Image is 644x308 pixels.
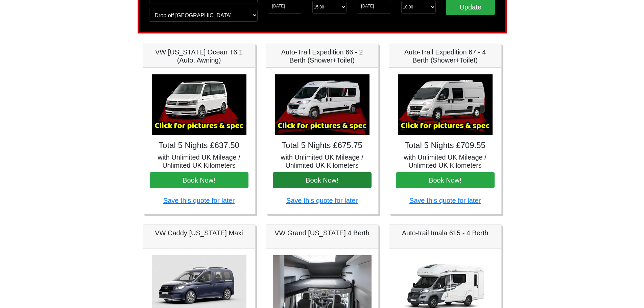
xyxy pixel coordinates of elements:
[150,153,248,169] h5: with Unlimited UK Mileage / Unlimited UK Kilometers
[396,153,495,169] h5: with Unlimited UK Mileage / Unlimited UK Kilometers
[273,141,372,150] h4: Total 5 Nights £675.75
[163,197,235,204] a: Save this quote for later
[152,74,246,135] img: VW California Ocean T6.1 (Auto, Awning)
[357,1,391,14] input: Return Date
[409,197,481,204] a: Save this quote for later
[150,141,248,150] h4: Total 5 Nights £637.50
[268,1,302,14] input: Start Date
[273,229,372,237] h5: VW Grand [US_STATE] 4 Berth
[396,229,495,237] h5: Auto-trail Imala 615 - 4 Berth
[273,172,372,188] button: Book Now!
[275,74,369,135] img: Auto-Trail Expedition 66 - 2 Berth (Shower+Toilet)
[398,74,493,135] img: Auto-Trail Expedition 67 - 4 Berth (Shower+Toilet)
[150,172,248,188] button: Book Now!
[150,229,248,237] h5: VW Caddy [US_STATE] Maxi
[396,48,495,64] h5: Auto-Trail Expedition 67 - 4 Berth (Shower+Toilet)
[273,153,372,169] h5: with Unlimited UK Mileage / Unlimited UK Kilometers
[150,48,248,64] h5: VW [US_STATE] Ocean T6.1 (Auto, Awning)
[396,172,495,188] button: Book Now!
[286,197,358,204] a: Save this quote for later
[273,48,372,64] h5: Auto-Trail Expedition 66 - 2 Berth (Shower+Toilet)
[396,141,495,150] h4: Total 5 Nights £709.55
